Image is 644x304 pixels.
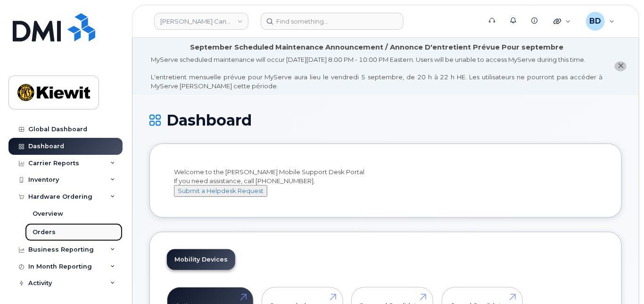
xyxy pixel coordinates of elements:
div: MyServe scheduled maintenance will occur [DATE][DATE] 8:00 PM - 10:00 PM Eastern. Users will be u... [151,55,603,90]
div: Welcome to the [PERSON_NAME] Mobile Support Desk Portal If you need assistance, call [PHONE_NUMBER]. [174,168,597,197]
a: Mobility Devices [167,249,235,270]
div: September Scheduled Maintenance Announcement / Annonce D'entretient Prévue Pour septembre [190,42,563,52]
h1: Dashboard [149,112,622,128]
button: close notification [615,61,627,71]
button: Submit a Helpdesk Request [174,185,267,197]
a: Submit a Helpdesk Request [174,187,267,194]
